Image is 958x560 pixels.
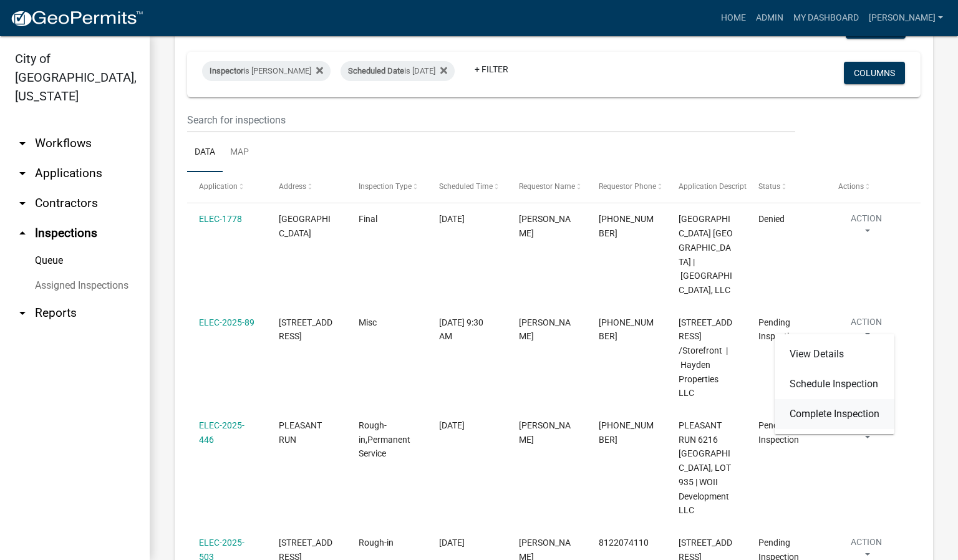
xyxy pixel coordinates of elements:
span: Pending Inspection [758,420,799,445]
datatable-header-cell: Application [187,172,267,202]
span: 828 WATT STREET [279,214,331,238]
span: Application Description [679,182,757,191]
datatable-header-cell: Status [747,172,826,202]
span: PLEASANT RUN 6216 PLEASANT RUN, LOT 935 | WOII Development LLC [679,420,731,516]
datatable-header-cell: Requestor Name [506,172,586,202]
i: arrow_drop_down [15,196,30,211]
div: Action [775,334,894,434]
div: [DATE] [439,418,495,433]
button: Action [838,418,894,450]
span: Denied [758,214,785,224]
span: Inspection Type [359,182,412,191]
span: Final [359,214,377,224]
a: Admin [751,6,788,30]
span: Scheduled Date [348,66,404,75]
div: is [PERSON_NAME] [202,61,331,81]
span: 716 CRESTVIEW COURT Apartment 1 /Storefront | Hayden Properties LLC [679,317,732,398]
div: [DATE] [439,536,495,550]
datatable-header-cell: Requestor Phone [587,172,667,202]
a: My Dashboard [788,6,864,30]
span: 502-207-9577 [599,317,654,342]
span: Inspector [210,66,243,75]
a: Complete Inspection [775,399,894,429]
button: Action [838,212,894,243]
i: arrow_drop_down [15,166,30,181]
span: Requestor Name [519,182,575,191]
span: Harold Satterly [519,317,571,342]
span: Cindy Hunton [519,420,571,445]
span: Address [279,182,306,191]
div: is [DATE] [341,61,455,81]
span: Scheduled Time [439,182,493,191]
a: View Details [775,339,894,369]
span: Misc [359,317,377,327]
i: arrow_drop_down [15,306,30,321]
span: 502-755-1460 [599,214,654,238]
button: Export [846,16,906,39]
a: Home [716,6,751,30]
input: Search for inspections [187,107,795,133]
span: Pending Inspection [758,317,799,342]
span: Actions [838,182,864,191]
datatable-header-cell: Scheduled Time [427,172,506,202]
span: PLEASANT RUN [279,420,322,445]
datatable-header-cell: Address [267,172,347,202]
a: ELEC-1778 [199,214,242,224]
i: arrow_drop_up [15,226,30,241]
datatable-header-cell: Inspection Type [347,172,427,202]
a: Map [223,133,256,173]
i: arrow_drop_down [15,136,30,151]
a: Data [187,133,223,173]
a: [PERSON_NAME] [864,6,948,30]
a: ELEC-2025-446 [199,420,244,445]
a: ELEC-2025-89 [199,317,254,327]
span: 716 CRESTVIEW COURT [279,317,332,342]
span: Rough-in,Permanent Service [359,420,410,459]
div: [DATE] [439,212,495,226]
span: 8122074110 [599,538,649,548]
span: Rough-in [359,538,394,548]
span: 828 WATT STREET 828 Watt Street | Cloverport Park, LLC [679,214,733,295]
span: Application [199,182,238,191]
div: [DATE] 9:30 AM [439,316,495,344]
span: Status [758,182,780,191]
datatable-header-cell: Application Description [667,172,747,202]
span: JT Hembrey [519,214,571,238]
datatable-header-cell: Actions [826,172,906,202]
a: Schedule Inspection [775,369,894,399]
a: + Filter [465,58,518,80]
button: Columns [844,62,905,84]
button: Action [838,316,894,347]
span: Requestor Phone [599,182,656,191]
span: 502-905-7457 [599,420,654,445]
